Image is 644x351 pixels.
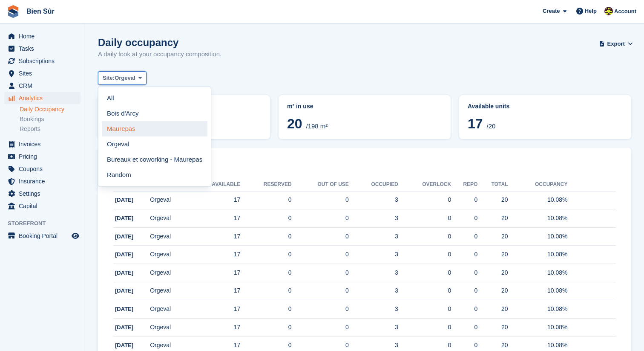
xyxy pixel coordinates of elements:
td: 20 [477,246,508,264]
td: 0 [292,282,349,300]
div: 0 [451,214,477,223]
td: Orgeval [150,264,188,282]
div: 0 [398,232,451,241]
a: Maurepas [102,121,207,136]
div: 0 [398,286,451,295]
td: 0 [240,246,291,264]
td: 0 [240,318,291,336]
button: Site: Orgeval [98,71,147,85]
img: stora-icon-8386f47178a22dfd0bd8f6a31ec36ba5ce8667c1dd55bd0f319d3a0aa187defe.svg [7,5,20,18]
a: Bois d'Arcy [102,106,207,121]
td: Orgeval [150,191,188,209]
a: menu [4,80,80,92]
a: Bien Sûr [23,4,58,18]
div: 3 [349,286,398,295]
div: 0 [398,323,451,332]
th: Occupancy [508,178,568,191]
button: Export [601,37,631,51]
span: 20 [287,116,302,131]
span: /20 [486,122,495,130]
span: Settings [19,188,70,200]
div: 3 [349,250,398,259]
span: Export [607,40,625,48]
td: 20 [477,264,508,282]
span: Account [614,7,636,16]
span: Orgeval [115,74,135,82]
span: Home [19,30,70,42]
div: 0 [451,323,477,332]
div: 0 [451,341,477,350]
td: 17 [188,264,240,282]
a: menu [4,67,80,79]
span: Tasks [19,43,70,55]
td: 0 [240,264,291,282]
div: 3 [349,305,398,313]
td: Orgeval [150,246,188,264]
td: 20 [477,227,508,246]
td: 0 [240,191,291,209]
td: 10.08% [508,318,568,336]
td: 17 [188,282,240,300]
span: Help [585,7,597,15]
div: 0 [451,232,477,241]
td: 17 [188,246,240,264]
td: 10.08% [508,227,568,246]
div: 3 [349,214,398,223]
td: 17 [188,191,240,209]
a: menu [4,163,80,175]
a: menu [4,151,80,162]
td: Orgeval [150,300,188,319]
span: [DATE] [115,197,133,203]
td: 0 [292,264,349,282]
td: 10.08% [508,191,568,209]
td: Orgeval [150,318,188,336]
td: 10.08% [508,246,568,264]
td: 0 [292,300,349,319]
span: /198 m² [306,122,328,130]
abbr: Current breakdown of %{unit} occupied [287,102,442,111]
a: menu [4,55,80,67]
h2: Occupancy history [113,163,616,173]
a: menu [4,175,80,187]
td: 0 [292,191,349,209]
td: 20 [477,209,508,228]
a: menu [4,30,80,42]
span: Insurance [19,175,70,187]
div: 0 [451,286,477,295]
div: 0 [398,250,451,259]
div: 0 [398,268,451,277]
td: 0 [292,209,349,228]
a: Reports [20,125,80,133]
td: 17 [188,209,240,228]
span: m² in use [287,103,313,110]
td: 0 [292,227,349,246]
span: Booking Portal [19,230,70,242]
span: Analytics [19,92,70,104]
a: Daily Occupancy [20,105,80,113]
td: Orgeval [150,209,188,228]
td: 0 [240,209,291,228]
span: [DATE] [115,306,133,312]
div: 3 [349,341,398,350]
span: CRM [19,80,70,92]
span: [DATE] [115,342,133,348]
div: 0 [398,214,451,223]
td: 20 [477,282,508,300]
div: 3 [349,195,398,204]
div: 3 [349,323,398,332]
a: menu [4,200,80,212]
td: 17 [188,318,240,336]
td: 0 [240,227,291,246]
div: 0 [398,195,451,204]
span: Invoices [19,138,70,150]
span: [DATE] [115,324,133,331]
td: 0 [292,246,349,264]
td: Orgeval [150,227,188,246]
td: 10.08% [508,264,568,282]
span: [DATE] [115,270,133,276]
th: Overlock [398,178,451,191]
td: 20 [477,318,508,336]
td: 10.08% [508,282,568,300]
th: Available [188,178,240,191]
span: Site: [103,74,115,82]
